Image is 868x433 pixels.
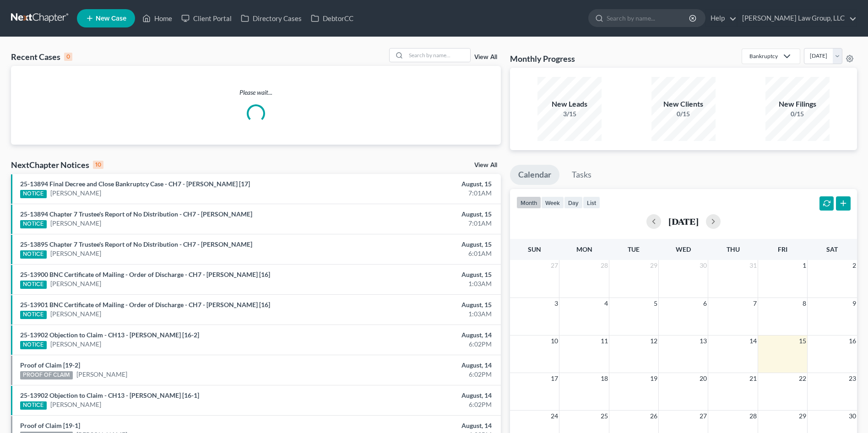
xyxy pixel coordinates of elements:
[20,391,199,399] a: 25-13902 Objection to Claim - CH13 - [PERSON_NAME] [16-1]
[651,109,716,119] div: 0/15
[20,240,252,248] a: 25-13895 Chapter 7 Trustee's Report of No Distribution - CH7 - [PERSON_NAME]
[553,298,559,309] span: 3
[583,196,600,209] button: list
[653,298,658,309] span: 5
[550,336,559,346] span: 10
[649,336,658,346] span: 12
[341,421,492,430] div: August, 14
[11,159,103,170] div: NextChapter Notices
[20,220,47,228] div: NOTICE
[20,401,47,410] div: NOTICE
[20,281,47,289] div: NOTICE
[341,309,492,319] div: 1:03AM
[765,109,830,119] div: 0/15
[798,411,807,422] span: 29
[341,189,492,198] div: 7:01AM
[11,51,72,62] div: Recent Cases
[848,336,857,346] span: 16
[341,279,492,288] div: 1:03AM
[550,260,559,271] span: 27
[341,300,492,309] div: August, 15
[50,279,101,288] a: [PERSON_NAME]
[474,54,497,60] a: View All
[628,245,640,253] span: Tue
[651,99,716,109] div: New Clients
[603,298,609,309] span: 4
[50,400,101,409] a: [PERSON_NAME]
[177,10,236,27] a: Client Portal
[406,49,470,62] input: Search by name...
[64,53,72,61] div: 0
[706,10,737,27] a: Help
[749,260,758,271] span: 31
[802,298,807,309] span: 8
[541,196,564,209] button: week
[341,400,492,409] div: 6:02PM
[802,260,807,271] span: 1
[50,249,101,258] a: [PERSON_NAME]
[600,336,609,346] span: 11
[537,109,602,119] div: 3/15
[752,298,758,309] span: 7
[50,340,101,349] a: [PERSON_NAME]
[341,370,492,379] div: 6:02PM
[138,10,177,27] a: Home
[341,249,492,258] div: 6:01AM
[96,15,126,22] span: New Case
[510,165,559,185] a: Calendar
[699,336,708,346] span: 13
[798,373,807,384] span: 22
[852,260,857,271] span: 2
[738,10,857,27] a: [PERSON_NAME] Law Group, LLC
[20,271,270,278] a: 25-13900 BNC Certificate of Mailing - Order of Discharge - CH7 - [PERSON_NAME] [16]
[848,411,857,422] span: 30
[699,411,708,422] span: 27
[50,219,101,228] a: [PERSON_NAME]
[600,260,609,271] span: 28
[50,189,101,198] a: [PERSON_NAME]
[550,373,559,384] span: 17
[20,361,80,369] a: Proof of Claim [19-2]
[668,216,699,226] h2: [DATE]
[778,245,787,253] span: Fri
[341,179,492,189] div: August, 15
[20,210,252,218] a: 25-13894 Chapter 7 Trustee's Report of No Distribution - CH7 - [PERSON_NAME]
[20,331,199,339] a: 25-13902 Objection to Claim - CH13 - [PERSON_NAME] [16-2]
[341,391,492,400] div: August, 14
[20,311,47,319] div: NOTICE
[20,180,250,188] a: 25-13894 Final Decree and Close Bankruptcy Case - CH7 - [PERSON_NAME] [17]
[93,161,103,169] div: 10
[20,190,47,198] div: NOTICE
[749,336,758,346] span: 14
[341,330,492,340] div: August, 14
[798,336,807,346] span: 15
[749,411,758,422] span: 28
[537,99,602,109] div: New Leads
[474,162,497,168] a: View All
[341,340,492,349] div: 6:02PM
[20,250,47,259] div: NOTICE
[576,245,592,253] span: Mon
[727,245,740,253] span: Thu
[649,411,658,422] span: 26
[607,10,690,27] input: Search by name...
[564,196,583,209] button: day
[341,210,492,219] div: August, 15
[306,10,358,27] a: DebtorCC
[765,99,830,109] div: New Filings
[20,371,73,379] div: PROOF OF CLAIM
[510,53,575,64] h3: Monthly Progress
[848,373,857,384] span: 23
[516,196,541,209] button: month
[341,240,492,249] div: August, 15
[550,411,559,422] span: 24
[528,245,541,253] span: Sun
[50,309,101,319] a: [PERSON_NAME]
[600,411,609,422] span: 25
[852,298,857,309] span: 9
[702,298,708,309] span: 6
[564,165,600,185] a: Tasks
[749,52,778,60] div: Bankruptcy
[699,260,708,271] span: 30
[76,370,127,379] a: [PERSON_NAME]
